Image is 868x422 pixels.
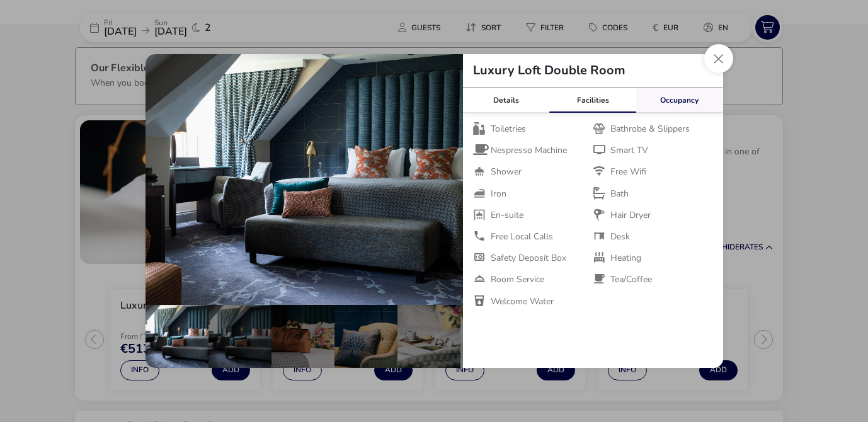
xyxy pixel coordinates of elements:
[491,231,553,242] span: Free Local Calls
[491,253,566,264] span: Safety Deposit Box
[463,88,550,113] div: Details
[610,274,652,285] span: Tea/Coffee
[491,296,554,307] span: Welcome Water
[610,231,630,242] span: Desk
[491,210,523,221] span: En-suite
[491,188,506,200] span: Iron
[610,253,641,264] span: Heating
[146,54,463,305] img: fc66f50458867a4ff90386beeea730469a721b530d40e2a70f6e2d7426766345
[491,166,522,178] span: Shower
[636,88,723,113] div: Occupancy
[146,54,723,368] div: details
[610,145,648,156] span: Smart TV
[610,166,646,178] span: Free Wifi
[491,274,544,285] span: Room Service
[491,123,526,135] span: Toiletries
[610,210,651,221] span: Hair Dryer
[610,123,690,135] span: Bathrobe & Slippers
[704,44,733,73] button: Close dialog
[491,145,567,156] span: Nespresso Machine
[463,64,636,77] h2: Luxury Loft Double Room
[549,88,636,113] div: Facilities
[610,188,629,200] span: Bath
